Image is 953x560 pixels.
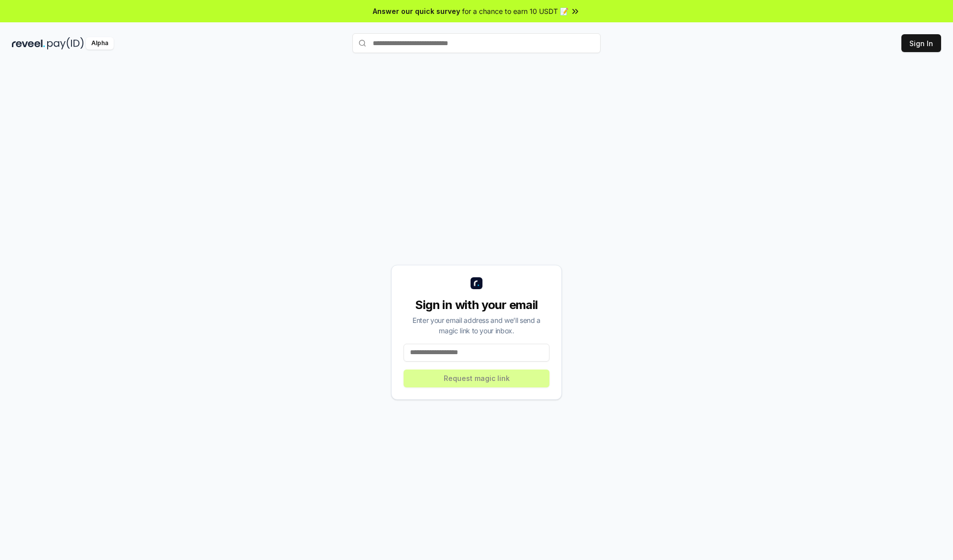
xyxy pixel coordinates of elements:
div: Sign in with your email [404,297,549,313]
img: reveel_dark [12,37,45,50]
button: Sign In [901,34,941,52]
span: Answer our quick survey [373,6,460,16]
span: for a chance to earn 10 USDT 📝 [462,6,568,16]
img: logo_small [471,277,482,289]
div: Enter your email address and we’ll send a magic link to your inbox. [404,315,549,336]
img: pay_id [47,37,84,50]
div: Alpha [86,37,114,50]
